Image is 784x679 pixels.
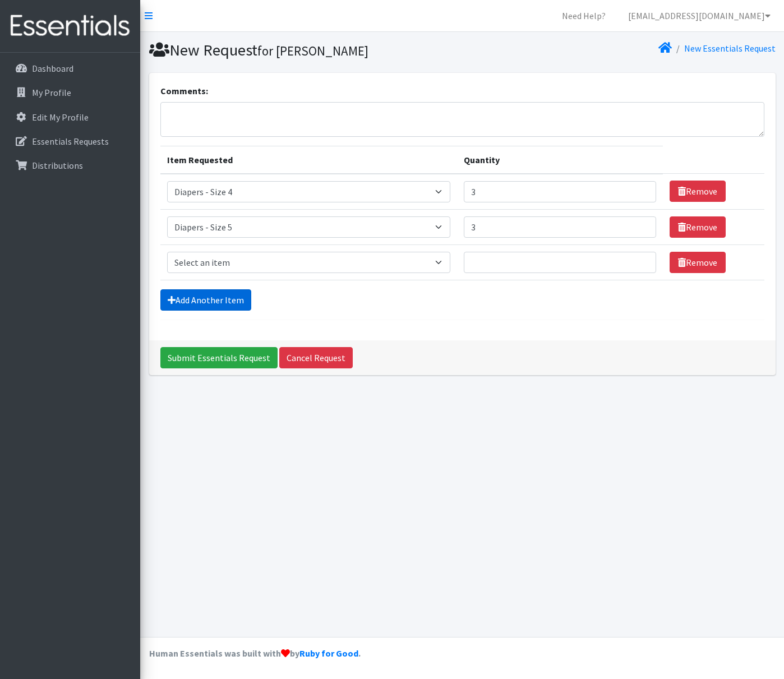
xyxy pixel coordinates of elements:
[670,252,726,273] a: Remove
[160,84,208,98] label: Comments:
[684,43,776,54] a: New Essentials Request
[160,289,251,311] a: Add Another Item
[32,63,73,74] p: Dashboard
[4,57,136,80] a: Dashboard
[619,4,780,27] a: [EMAIL_ADDRESS][DOMAIN_NAME]
[257,43,368,59] small: for [PERSON_NAME]
[4,81,136,104] a: My Profile
[160,146,458,174] th: Item Requested
[4,130,136,153] a: Essentials Requests
[32,87,71,98] p: My Profile
[670,216,726,238] a: Remove
[299,648,358,659] a: Ruby for Good
[457,146,662,174] th: Quantity
[149,648,361,659] strong: Human Essentials was built with by .
[279,347,353,368] a: Cancel Request
[670,181,726,202] a: Remove
[4,106,136,128] a: Edit My Profile
[4,154,136,177] a: Distributions
[553,4,615,27] a: Need Help?
[32,136,109,147] p: Essentials Requests
[149,40,458,60] h1: New Request
[160,347,278,368] input: Submit Essentials Request
[4,7,136,45] img: HumanEssentials
[32,160,83,171] p: Distributions
[32,112,89,123] p: Edit My Profile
